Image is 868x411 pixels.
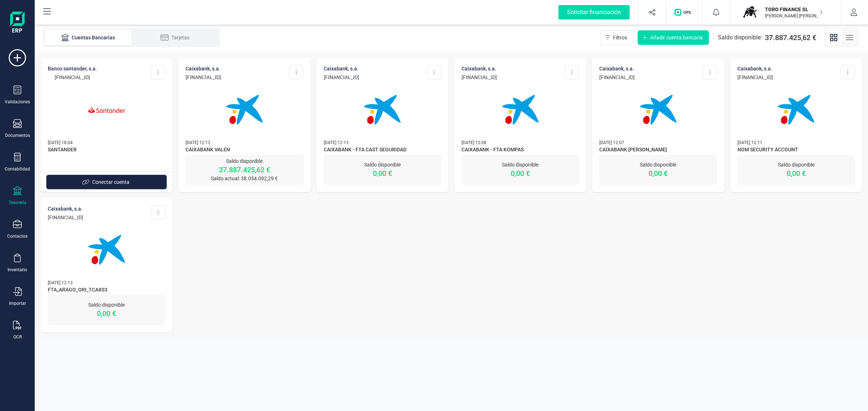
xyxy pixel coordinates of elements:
div: Inventario [8,267,27,273]
p: [FINANCIAL_ID] [737,74,773,81]
div: Tarjetas [146,34,204,41]
p: Saldo actual: 38.054.092,29 € [186,175,303,182]
div: Validaciones [5,99,30,105]
p: CAIXABANK, S.A. [737,65,773,72]
p: BANCO SANTANDER, S.A. [48,65,97,72]
span: [DATE] 12:12 [186,140,210,145]
span: [DATE] 12:08 [461,140,486,145]
p: CAIXABANK, S.A. [461,65,497,72]
p: 0,00 € [461,168,579,178]
p: [FINANCIAL_ID] [48,74,97,81]
p: CAIXABANK, S.A. [324,65,359,72]
span: SANTANDER [48,146,165,155]
span: [DATE] 18:04 [48,140,73,145]
p: 37.887.425,62 € [186,165,303,175]
span: CAIXABANK VALEN [186,146,303,155]
div: Solicitar financiación [558,5,630,20]
p: Saldo disponible [48,301,165,308]
span: FTA_ARAGO_ORI_TCAX03 [48,286,165,295]
button: Logo de OPS [670,1,698,24]
span: [DATE] 12:13 [324,140,349,145]
p: CAIXABANK, S.A. [599,65,635,72]
span: [DATE] 12:07 [599,140,624,145]
p: Saldo disponible [324,161,441,168]
span: Filtros [613,34,627,41]
button: Conectar cuenta [46,175,167,189]
p: [FINANCIAL_ID] [324,74,359,81]
p: 0,00 € [599,168,717,178]
div: Tesorería [9,200,26,205]
div: Importar [9,300,26,306]
span: Saldo disponible: [718,33,762,42]
p: [FINANCIAL_ID] [48,214,83,221]
div: OCR [13,334,22,340]
p: 0,00 € [324,168,441,178]
span: Conectar cuenta [92,178,129,186]
p: CAIXABANK, S.A. [48,205,83,212]
p: Saldo disponible [186,157,303,165]
p: 0,00 € [48,308,165,319]
p: [PERSON_NAME] [PERSON_NAME] [765,13,823,19]
p: [FINANCIAL_ID] [599,74,635,81]
p: Saldo disponible [737,161,855,168]
button: TOTORO FINANCE SL[PERSON_NAME] [PERSON_NAME] [739,1,831,24]
button: Solicitar financiación [550,1,638,24]
span: CAIXABANK - FTA KOMPAS [461,146,579,155]
p: [FINANCIAL_ID] [186,74,221,81]
p: Saldo disponible [461,161,579,168]
div: Cuentas Bancarias [59,34,117,41]
img: Logo de OPS [675,9,694,16]
p: 0,00 € [737,168,855,178]
span: NOM SECURITY ACCOUNT [737,146,855,155]
img: TO [742,4,758,20]
span: Añadir cuenta bancaria [650,34,703,41]
button: Añadir cuenta bancaria [638,30,709,45]
span: CAIXABANK - FTA CAST SEGURIDAD [324,146,441,155]
span: [DATE] 12:11 [737,140,762,145]
p: [FINANCIAL_ID] [461,74,497,81]
p: CAIXABANK, S.A. [186,65,221,72]
span: CAIXABANK [PERSON_NAME] [599,146,717,155]
div: Contabilidad [5,166,30,172]
div: Documentos [5,133,30,138]
span: 37.887.425,62 € [765,33,816,43]
img: Logo Finanedi [10,12,25,35]
p: TORO FINANCE SL [765,6,823,13]
span: [DATE] 12:13 [48,280,73,285]
div: Contactos [7,233,27,239]
p: Saldo disponible [599,161,717,168]
button: Filtros [600,30,633,45]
